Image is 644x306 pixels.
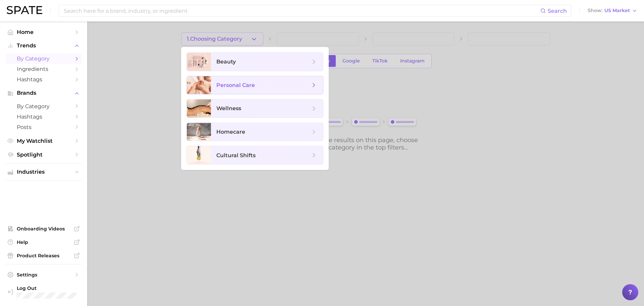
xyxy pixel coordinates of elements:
span: Industries [17,169,70,175]
a: Posts [5,122,82,132]
a: Hashtags [5,74,82,85]
span: Home [17,29,70,35]
span: Brands [17,90,70,96]
span: Log Out [17,285,85,291]
span: Trends [17,43,70,49]
button: Trends [5,41,82,51]
a: by Category [5,53,82,64]
span: US Market [604,9,630,12]
span: My Watchlist [17,138,70,144]
span: personal care [216,82,255,88]
a: Spotlight [5,149,82,160]
input: Search here for a brand, industry, or ingredient [63,5,540,16]
img: SPATE [7,6,42,14]
a: Hashtags [5,112,82,122]
button: Industries [5,167,82,177]
a: Help [5,237,82,247]
span: Product Releases [17,253,70,259]
span: Show [588,9,602,12]
button: Brands [5,88,82,98]
span: beauty [216,58,236,65]
span: Help [17,239,70,245]
span: by Category [17,55,70,62]
button: ShowUS Market [586,6,639,15]
span: cultural shifts [216,152,256,159]
a: by Category [5,101,82,112]
a: Home [5,27,82,37]
span: by Category [17,103,70,110]
span: Ingredients [17,66,70,72]
a: Onboarding Videos [5,224,82,234]
a: Settings [5,270,82,280]
span: Search [548,8,567,14]
span: homecare [216,129,245,135]
span: Spotlight [17,151,70,158]
span: Settings [17,272,70,278]
a: Ingredients [5,64,82,74]
span: Posts [17,124,70,130]
span: wellness [216,105,241,112]
ul: 1.Choosing Category [181,47,329,170]
a: My Watchlist [5,136,82,146]
span: Hashtags [17,76,70,83]
a: Product Releases [5,251,82,261]
span: Onboarding Videos [17,226,70,232]
a: Log out. Currently logged in with e-mail anna.katsnelson@mane.com. [5,283,82,301]
span: Hashtags [17,114,70,120]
